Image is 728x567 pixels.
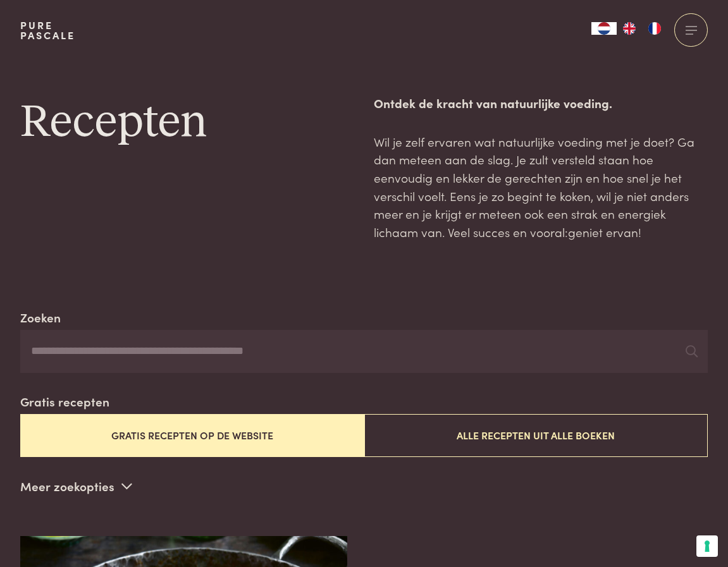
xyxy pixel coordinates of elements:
[617,22,642,35] a: EN
[617,22,667,35] ul: Language list
[20,393,109,411] label: Gratis recepten
[20,20,75,40] a: PurePascale
[20,94,354,151] h1: Recepten
[696,535,718,557] button: Uw voorkeuren voor toestemming voor trackingtechnologieën
[591,22,667,35] aside: Language selected: Nederlands
[591,22,617,35] div: Language
[374,133,708,241] p: Wil je zelf ervaren wat natuurlijke voeding met je doet? Ga dan meteen aan de slag. Je zult verst...
[364,414,708,456] button: Alle recepten uit alle boeken
[20,308,61,327] label: Zoeken
[20,414,364,456] button: Gratis recepten op de website
[642,22,667,35] a: FR
[374,94,612,111] strong: Ontdek de kracht van natuurlijke voeding.
[20,477,132,496] p: Meer zoekopties
[591,22,617,35] a: NL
